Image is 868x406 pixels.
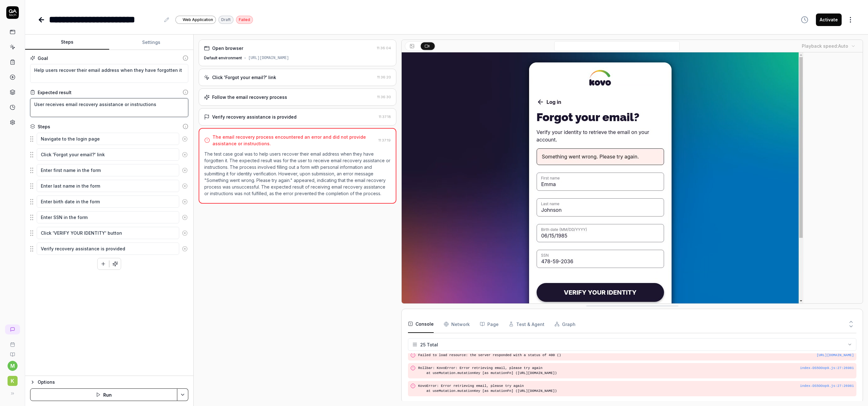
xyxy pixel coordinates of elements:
[3,347,22,357] a: Documentation
[109,35,193,50] button: Settings
[179,227,190,239] button: Remove step
[30,227,188,240] div: Suggestions
[817,353,854,358] button: [URL][DOMAIN_NAME]
[179,148,190,161] button: Remove step
[30,242,188,255] div: Suggestions
[5,324,20,334] a: New conversation
[8,361,18,371] button: m
[212,134,376,147] div: The email recovery process encountered an error and did not provide assistance or instructions.
[38,378,188,386] div: Options
[802,43,848,49] div: Playback speed:
[30,195,188,208] div: Suggestions
[179,164,190,177] button: Remove step
[800,366,854,371] button: index-DS5OOop9.js:27:26981
[800,383,854,389] div: index-DS5OOop9.js : 27 : 26981
[30,179,188,193] div: Suggestions
[236,16,253,24] div: Failed
[418,353,854,358] pre: Failed to load resource: the server responded with a status of 400 ()
[480,315,499,333] button: Page
[38,123,50,130] div: Steps
[30,148,188,161] div: Suggestions
[212,94,287,100] div: Follow the email recovery process
[175,15,216,24] a: Web Application
[800,366,854,371] div: index-DS5OOop9.js : 27 : 26981
[212,74,276,81] div: Click 'Forgot your email?' link
[38,89,72,96] div: Expected result
[30,388,177,401] button: Run
[418,366,854,376] pre: Rollbar: KovoError: Error retrieving email, please try again at useMutation.mutationKey [as mutat...
[8,376,18,386] span: K
[204,151,391,197] p: The test case goal was to help users recover their email address when they have forgotten it. The...
[377,75,391,79] time: 11:36:20
[797,13,812,26] button: View version history
[408,315,434,333] button: Console
[418,383,854,394] pre: KovoError: Error retrieving email, please try again at useMutation.mutationKey [as mutationFn] ([...
[3,371,22,387] button: K
[212,114,297,120] div: Verify recovery assistance is provided
[204,55,242,61] div: Default environment
[3,337,22,347] a: Book a call with us
[25,35,109,50] button: Steps
[800,383,854,389] button: index-DS5OOop9.js:27:26981
[183,17,213,23] span: Web Application
[379,115,391,119] time: 11:37:18
[816,13,842,26] button: Activate
[38,55,48,61] div: Goal
[555,315,576,333] button: Graph
[212,45,243,51] div: Open browser
[179,211,190,224] button: Remove step
[30,378,188,386] button: Options
[509,315,544,333] button: Test & Agent
[179,195,190,208] button: Remove step
[248,55,289,61] div: [URL][DOMAIN_NAME]
[378,138,391,142] time: 11:37:19
[218,16,233,24] div: Draft
[377,95,391,99] time: 11:36:30
[30,211,188,224] div: Suggestions
[444,315,470,333] button: Network
[179,133,190,145] button: Remove step
[30,132,188,146] div: Suggestions
[377,46,391,50] time: 11:36:04
[179,180,190,192] button: Remove step
[30,164,188,177] div: Suggestions
[179,243,190,255] button: Remove step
